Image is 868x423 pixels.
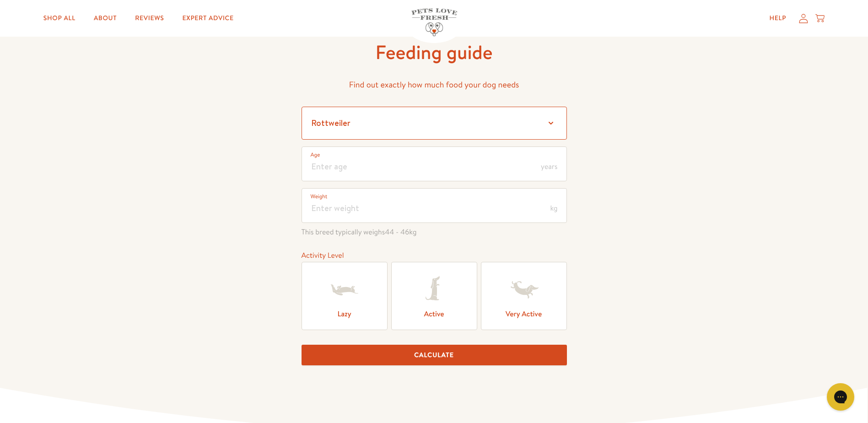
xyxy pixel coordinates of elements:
[128,9,171,27] a: Reviews
[302,345,567,365] button: Calculate
[302,249,567,262] div: Activity Level
[481,262,567,330] label: Very Active
[550,205,557,212] span: kg
[385,227,409,237] span: 44 - 46
[411,8,457,36] img: Pets Love Fresh
[175,9,241,27] a: Expert Advice
[302,146,567,181] input: Enter age
[822,380,859,414] iframe: Gorgias live chat messenger
[762,9,793,27] a: Help
[302,78,567,92] p: Find out exactly how much food your dog needs
[391,262,477,330] label: Active
[541,163,557,170] span: years
[311,150,320,159] label: Age
[302,226,567,239] span: This breed typically weighs kg
[302,40,567,65] h1: Feeding guide
[311,192,328,201] label: Weight
[36,9,83,27] a: Shop All
[302,262,388,330] label: Lazy
[302,188,567,223] input: Enter weight
[86,9,124,27] a: About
